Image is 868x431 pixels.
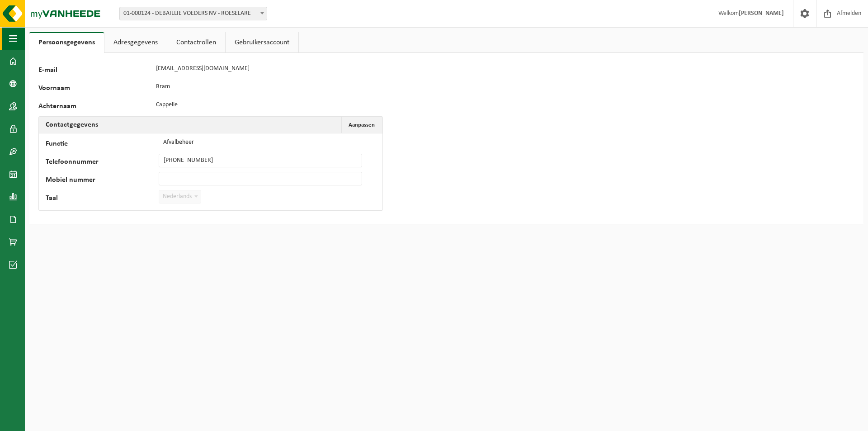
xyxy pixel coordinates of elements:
button: Aanpassen [341,117,382,133]
a: Adresgegevens [104,32,167,53]
span: 01-000124 - DEBAILLIE VOEDERS NV - ROESELARE [119,7,267,20]
label: Voornaam [38,85,151,94]
h2: Contactgegevens [39,117,105,133]
a: Gebruikersaccount [226,32,298,53]
label: Taal [46,194,159,204]
span: Aanpassen [349,122,375,128]
a: Persoonsgegevens [29,32,104,53]
span: 01-000124 - DEBAILLIE VOEDERS NV - ROESELARE [120,7,267,20]
span: Nederlands [159,190,201,204]
label: Achternaam [38,103,151,112]
label: Mobiel nummer [46,176,159,185]
label: E-mail [38,66,151,76]
label: Telefoonnummer [46,158,159,167]
strong: [PERSON_NAME] [739,10,784,17]
a: Contactrollen [167,32,225,53]
label: Functie [46,140,159,149]
span: Nederlands [159,190,201,203]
